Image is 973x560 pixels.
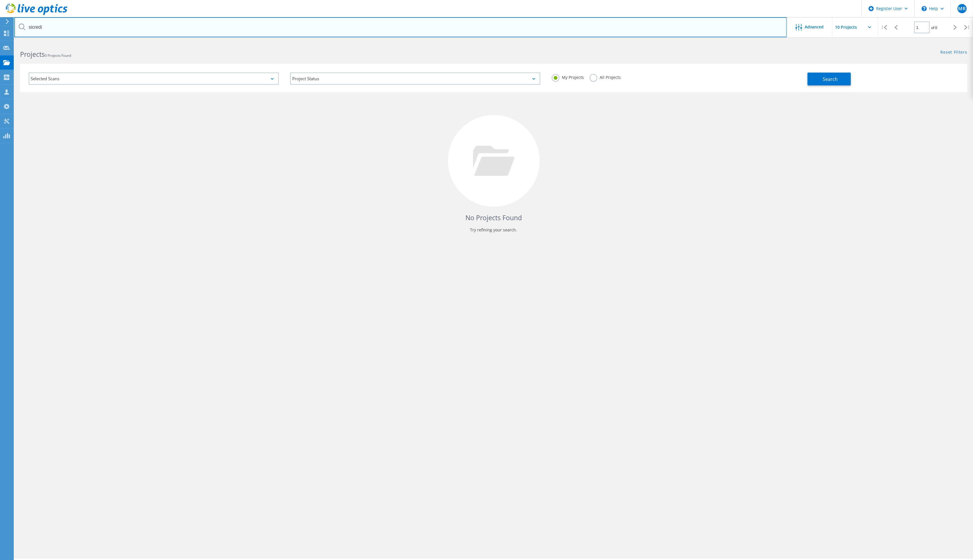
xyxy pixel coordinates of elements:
span: Advanced [805,25,824,29]
label: All Projects [590,74,621,79]
span: 0 Projects Found [45,53,71,58]
div: | [878,17,890,38]
div: | [961,17,973,38]
span: Search [823,76,838,82]
button: Search [808,73,851,85]
b: Projects [20,50,45,59]
span: of 0 [931,25,937,30]
a: Reset Filters [941,50,967,55]
label: My Projects [552,74,584,79]
div: Selected Scans [29,73,279,85]
div: Project Status [290,73,540,85]
h4: No Projects Found [26,213,962,223]
input: Search projects by name, owner, ID, company, etc [14,17,787,37]
a: Live Optics Dashboard [6,12,67,16]
p: Try refining your search. [26,225,962,235]
span: MR [958,6,966,11]
svg: \n [922,6,927,11]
